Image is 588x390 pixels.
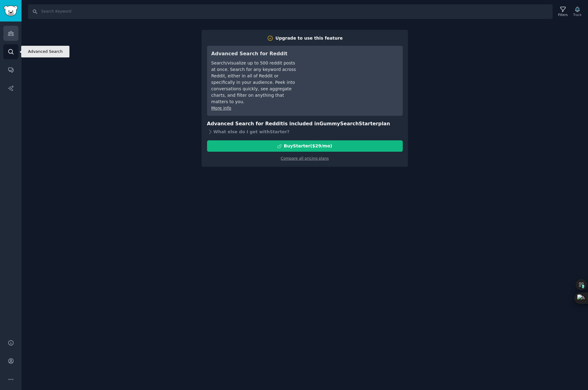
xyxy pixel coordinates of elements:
[207,127,403,136] div: What else do I get with Starter ?
[319,121,378,127] span: GummySearch Starter
[207,120,403,128] h3: Advanced Search for Reddit is included in plan
[4,6,18,16] img: GummySearch logo
[284,143,332,149] div: Buy Starter ($ 29 /mo )
[276,35,343,41] div: Upgrade to use this feature
[207,140,403,152] button: BuyStarter($29/mo)
[558,13,568,17] div: Filters
[28,4,553,19] input: Search Keyword
[211,50,298,58] h3: Advanced Search for Reddit
[306,50,398,96] iframe: YouTube video player
[211,106,231,111] a: More info
[281,156,329,161] a: Compare all pricing plans
[211,60,298,105] div: Search/visualize up to 500 reddit posts at once. Search for any keyword across Reddit, either in ...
